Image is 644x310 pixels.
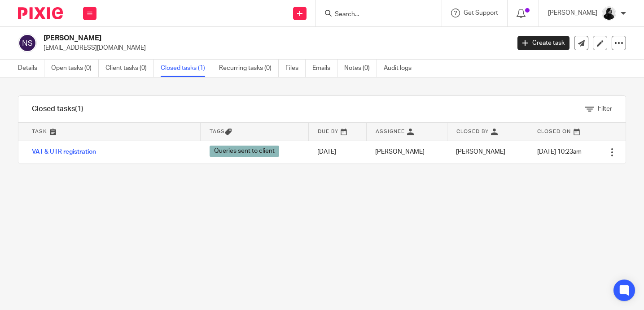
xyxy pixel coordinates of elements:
span: (1) [75,105,83,112]
img: Pixie [18,7,63,19]
p: [EMAIL_ADDRESS][DOMAIN_NAME] [44,43,504,52]
a: Client tasks (0) [105,60,154,77]
a: Details [18,60,44,77]
a: Files [285,60,306,77]
span: [PERSON_NAME] [456,149,505,155]
a: VAT & UTR registration [32,149,96,155]
input: Search [334,11,415,19]
span: Queries sent to client [210,146,279,157]
p: [PERSON_NAME] [548,9,597,17]
a: Recurring tasks (0) [219,60,279,77]
th: Tags [201,123,309,141]
h1: Closed tasks [32,104,83,114]
span: Get Support [464,10,498,16]
img: svg%3E [18,34,37,52]
td: [PERSON_NAME] [366,141,447,164]
span: [DATE] 10:23am [537,149,582,155]
a: Notes (0) [344,60,377,77]
a: Create task [517,36,570,50]
a: Audit logs [384,60,418,77]
img: PHOTO-2023-03-20-11-06-28%203.jpg [602,6,616,21]
span: Filter [598,106,612,112]
a: Emails [312,60,337,77]
a: Open tasks (0) [51,60,99,77]
h2: [PERSON_NAME] [44,34,412,43]
td: [DATE] [308,141,366,164]
a: Closed tasks (1) [161,60,212,77]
